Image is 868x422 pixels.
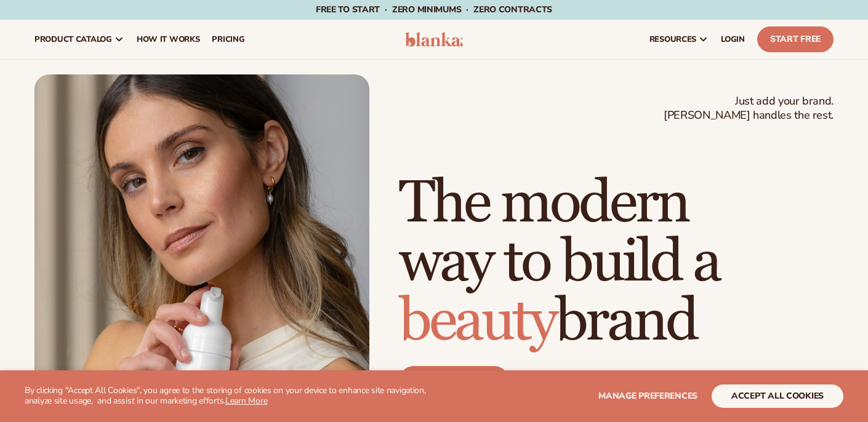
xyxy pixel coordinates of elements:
h1: The modern way to build a brand [399,174,834,351]
button: accept all cookies [712,384,843,408]
span: Free to start · ZERO minimums · ZERO contracts [316,4,552,15]
a: resources [643,20,715,59]
a: Start free [399,366,509,396]
a: product catalog [28,20,131,59]
span: beauty [399,285,555,357]
a: Learn More [225,395,267,407]
a: LOGIN [715,20,751,59]
span: Manage preferences [598,390,697,402]
a: pricing [206,20,251,59]
p: By clicking "Accept All Cookies", you agree to the storing of cookies on your device to enhance s... [25,386,446,407]
span: pricing [212,34,244,44]
span: How It Works [137,34,200,44]
span: resources [649,34,696,44]
a: Start Free [757,26,834,52]
span: LOGIN [721,34,745,44]
a: How It Works [131,20,206,59]
span: product catalog [34,34,112,44]
button: Manage preferences [598,384,697,408]
img: logo [405,32,463,47]
span: Just add your brand. [PERSON_NAME] handles the rest. [664,94,834,123]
